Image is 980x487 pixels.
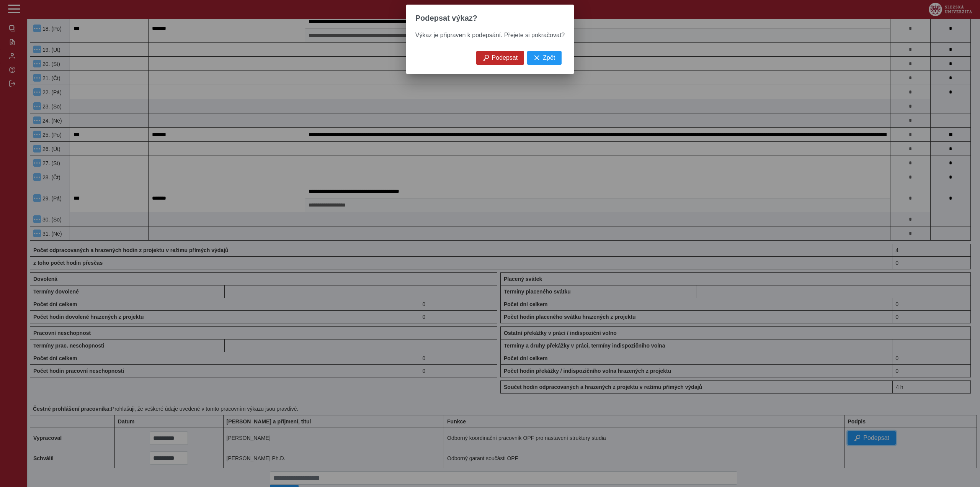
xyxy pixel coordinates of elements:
[543,54,555,61] span: Zpět
[415,32,565,38] span: Výkaz je připraven k podepsání. Přejete si pokračovat?
[415,14,477,23] span: Podepsat výkaz?
[492,54,518,61] span: Podepsat
[527,51,562,65] button: Zpět
[476,51,524,65] button: Podepsat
